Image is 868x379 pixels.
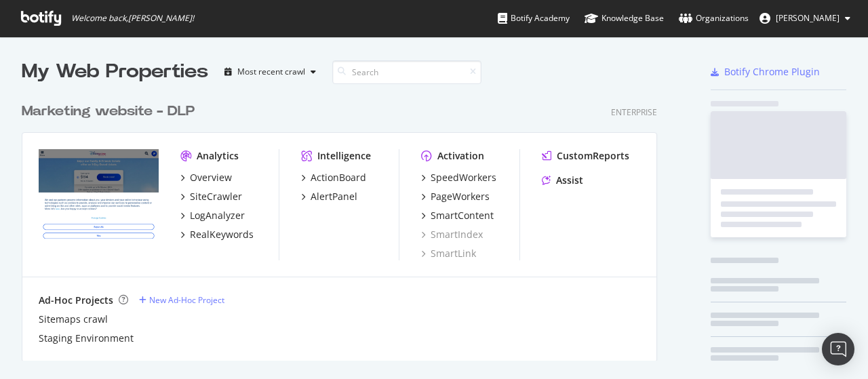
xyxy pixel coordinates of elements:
[776,12,840,24] span: Robin Delest
[421,209,494,222] a: SmartContent
[498,12,570,25] div: Botify Academy
[190,171,232,184] div: Overview
[332,60,481,84] input: Search
[139,294,224,306] a: New Ad-Hoc Project
[39,294,113,307] div: Ad-Hoc Projects
[822,333,854,365] div: Open Intercom Messenger
[431,171,496,184] div: SpeedWorkers
[180,228,254,241] a: RealKeywords
[585,12,664,25] div: Knowledge Base
[149,294,224,306] div: New Ad-Hoc Project
[190,228,254,241] div: RealKeywords
[421,171,496,184] a: SpeedWorkers
[557,149,629,163] div: CustomReports
[311,190,357,203] div: AlertPanel
[301,171,366,184] a: ActionBoard
[317,149,371,163] div: Intelligence
[39,313,108,326] a: Sitemaps crawl
[431,209,494,222] div: SmartContent
[22,58,208,85] div: My Web Properties
[311,171,366,184] div: ActionBoard
[431,190,490,203] div: PageWorkers
[190,190,242,203] div: SiteCrawler
[542,149,629,163] a: CustomReports
[679,12,749,25] div: Organizations
[421,247,476,260] a: SmartLink
[611,106,657,118] div: Enterprise
[180,171,232,184] a: Overview
[22,102,195,121] div: Marketing website - DLP
[39,149,159,245] img: disneylandparis.com
[39,332,134,345] a: Staging Environment
[22,85,668,361] div: grid
[71,13,194,24] span: Welcome back, [PERSON_NAME] !
[180,209,245,222] a: LogAnalyzer
[542,174,583,187] a: Assist
[437,149,484,163] div: Activation
[711,65,820,79] a: Botify Chrome Plugin
[301,190,357,203] a: AlertPanel
[22,102,200,121] a: Marketing website - DLP
[724,65,820,79] div: Botify Chrome Plugin
[556,174,583,187] div: Assist
[180,190,242,203] a: SiteCrawler
[237,68,305,76] div: Most recent crawl
[190,209,245,222] div: LogAnalyzer
[421,228,483,241] a: SmartIndex
[421,190,490,203] a: PageWorkers
[197,149,239,163] div: Analytics
[219,61,321,83] button: Most recent crawl
[749,7,861,29] button: [PERSON_NAME]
